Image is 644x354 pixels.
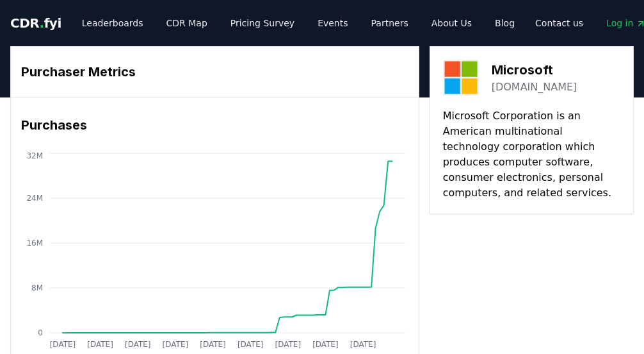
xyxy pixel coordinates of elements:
tspan: [DATE] [312,340,339,349]
tspan: 16M [26,239,43,248]
a: Leaderboards [72,12,154,35]
p: Microsoft Corporation is an American multinational technology corporation which produces computer... [443,108,620,201]
a: Pricing Survey [220,12,305,35]
a: Contact us [525,12,593,35]
span: . [40,15,44,31]
tspan: 24M [26,194,43,203]
a: [DOMAIN_NAME] [492,80,577,95]
tspan: [DATE] [125,340,151,349]
tspan: [DATE] [200,340,226,349]
tspan: 0 [38,328,43,337]
span: CDR fyi [10,15,61,31]
h3: Microsoft [492,60,577,80]
tspan: [DATE] [350,340,376,349]
a: CDR.fyi [10,14,61,32]
a: Blog [485,12,525,35]
a: Partners [361,12,419,35]
tspan: 8M [31,283,43,292]
a: About Us [421,12,482,35]
a: CDR Map [156,12,218,35]
h3: Purchaser Metrics [21,62,408,81]
img: Microsoft-logo [443,60,479,96]
h3: Purchases [21,115,408,135]
tspan: 32M [26,151,43,160]
tspan: [DATE] [163,340,189,349]
tspan: [DATE] [50,340,76,349]
tspan: [DATE] [275,340,302,349]
tspan: [DATE] [237,340,264,349]
tspan: [DATE] [87,340,113,349]
a: Events [307,12,358,35]
nav: Main [72,12,525,35]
